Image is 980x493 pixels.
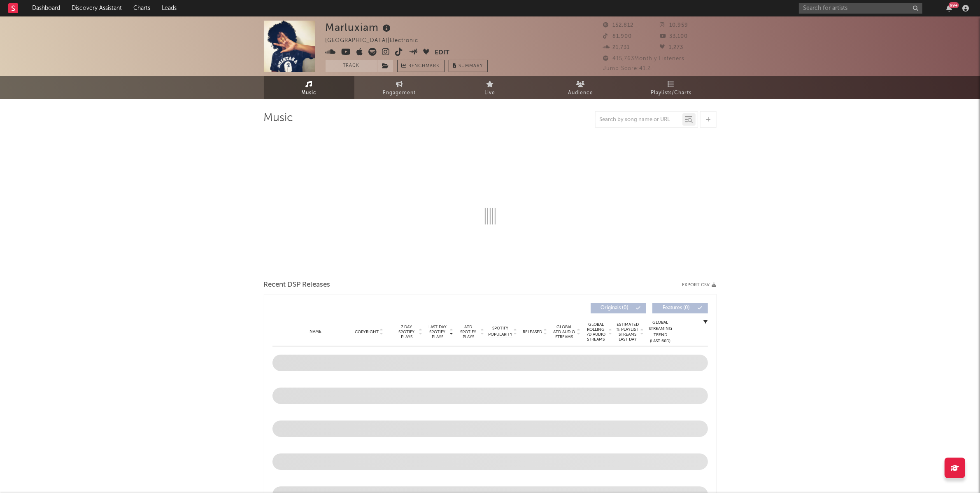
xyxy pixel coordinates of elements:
[264,280,331,290] span: Recent DSP Releases
[289,329,343,335] div: Name
[458,325,480,339] span: ATD Spotify Plays
[553,325,576,339] span: Global ATD Audio Streams
[488,325,512,338] span: Spotify Popularity
[535,76,626,99] a: Audience
[485,88,496,98] span: Live
[355,329,379,334] span: Copyright
[658,306,696,311] span: Features ( 0 )
[449,60,488,72] button: Summary
[523,329,542,334] span: Released
[326,36,428,46] div: [GEOGRAPHIC_DATA] | Electronic
[603,45,630,50] span: 21,731
[354,76,445,99] a: Engagement
[799,3,922,14] input: Search for artists
[409,61,440,71] span: Benchmark
[596,306,634,311] span: Originals ( 0 )
[682,283,717,287] button: Export CSV
[603,56,685,61] span: 415,763 Monthly Listeners
[617,322,639,342] span: Estimated % Playlist Streams Last Day
[396,325,418,339] span: 7 Day Spotify Plays
[603,66,651,71] span: Jump Score: 41.2
[568,88,593,98] span: Audience
[660,23,688,28] span: 10,959
[383,88,416,98] span: Engagement
[459,64,483,68] span: Summary
[301,88,317,98] span: Music
[591,303,646,313] button: Originals(0)
[648,320,673,344] div: Global Streaming Trend (Last 60D)
[603,34,632,39] span: 81,900
[264,76,354,99] a: Music
[626,76,717,99] a: Playlists/Charts
[427,325,449,339] span: Last Day Spotify Plays
[326,21,393,34] div: Marluxiam
[949,2,959,8] div: 99 +
[435,48,449,58] button: Edit
[660,45,683,50] span: 1,273
[397,60,445,72] a: Benchmark
[652,303,708,313] button: Features(0)
[445,76,535,99] a: Live
[585,322,608,342] span: Global Rolling 7D Audio Streams
[596,117,682,123] input: Search by song name or URL
[946,5,952,12] button: 99+
[326,60,377,72] button: Track
[603,23,634,28] span: 152,812
[660,34,688,39] span: 33,100
[651,88,691,98] span: Playlists/Charts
